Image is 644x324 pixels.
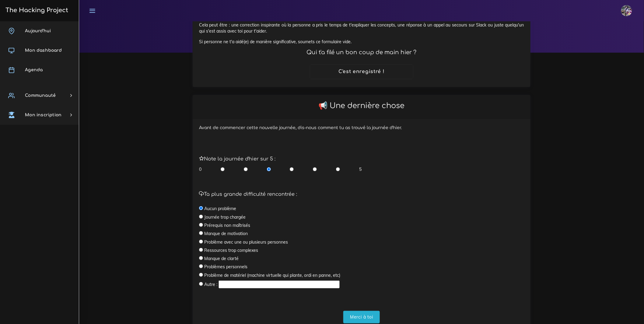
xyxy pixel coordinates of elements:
[4,7,68,14] h3: The Hacking Project
[25,113,61,117] span: Mon inscription
[25,68,43,72] span: Agenda
[204,206,236,212] label: Aucun problème
[199,192,524,197] h5: Ta plus grande difficulté rencontrée :
[199,22,524,34] p: Cela peut être : une correction inspirante où la personne a pris le temps de t'expliquer les conc...
[199,125,524,131] h6: Avant de commencer cette nouvelle journée, dis-nous comment tu as trouvé la journée d'hier.
[204,255,239,262] label: Manque de clarté
[621,5,632,16] img: eg54bupqcshyolnhdacp.jpg
[199,49,524,56] h4: Qui t'a filé un bon coup de main hier ?
[204,214,246,220] label: Journée trop chargée
[204,247,258,253] label: Ressources trop complexes
[204,272,340,278] label: Problème de matériel (machine virtuelle qui plante, ordi en panne, etc)
[25,93,56,98] span: Communauté
[199,156,524,162] h5: Note la journée d'hier sur 5 :
[338,69,385,75] h4: C'est enregistré !
[199,166,362,172] div: 0 5
[25,48,62,53] span: Mon dashboard
[199,101,524,110] h2: 📢 Une dernière chose
[204,239,288,245] label: Problème avec une ou plusieurs personnes
[204,264,247,270] label: Problèmes personnels
[25,29,51,33] span: Aujourd'hui
[204,281,217,287] label: Autre :
[204,231,248,237] label: Manque de motivation
[204,222,250,228] label: Prérequis non maîtrisés
[343,311,380,323] input: Merci à toi
[199,39,524,45] p: Si personne ne t'a aidé(e) de manière significative, soumets ce formulaire vide.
